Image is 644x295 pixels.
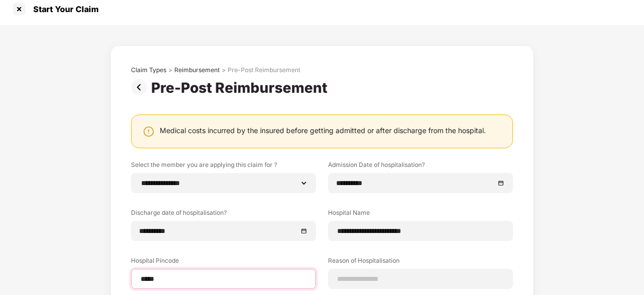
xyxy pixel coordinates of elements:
[160,126,486,135] div: Medical costs incurred by the insured before getting admitted or after discharge from the hospital.
[328,208,513,221] label: Hospital Name
[328,256,513,269] label: Reason of Hospitalisation
[131,256,316,269] label: Hospital Pincode
[174,66,220,74] div: Reimbursement
[131,79,151,95] img: svg+xml;base64,PHN2ZyBpZD0iUHJldi0zMngzMiIgeG1sbnM9Imh0dHA6Ly93d3cudzMub3JnLzIwMDAvc3ZnIiB3aWR0aD...
[131,160,316,173] label: Select the member you are applying this claim for ?
[168,66,172,74] div: >
[27,4,99,14] div: Start Your Claim
[222,66,226,74] div: >
[328,160,513,173] label: Admission Date of hospitalisation?
[131,208,316,221] label: Discharge date of hospitalisation?
[131,66,166,74] div: Claim Types
[143,126,155,138] img: svg+xml;base64,PHN2ZyBpZD0iV2FybmluZ18tXzI0eDI0IiBkYXRhLW5hbWU9Ildhcm5pbmcgLSAyNHgyNCIgeG1sbnM9Im...
[151,79,332,96] div: Pre-Post Reimbursement
[228,66,300,74] div: Pre-Post Reimbursement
